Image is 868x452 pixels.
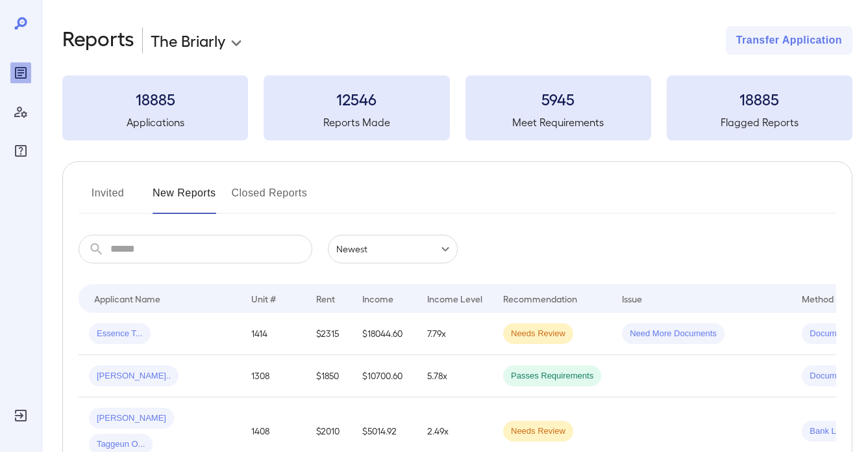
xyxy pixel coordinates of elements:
span: Needs Review [503,425,573,438]
div: Reports [10,62,31,83]
div: Unit # [251,291,276,306]
div: Recommendation [503,291,577,306]
h3: 18885 [667,88,852,109]
p: The Briarly [151,30,225,51]
td: 1414 [241,313,306,355]
td: 1308 [241,355,306,397]
span: Bank Link [802,425,854,438]
span: Needs Review [503,328,573,340]
td: 7.79x [417,313,493,355]
summary: 18885Applications12546Reports Made5945Meet Requirements18885Flagged Reports [62,75,852,140]
div: Applicant Name [94,291,160,306]
h3: 12546 [264,88,449,109]
span: [PERSON_NAME] [89,412,174,425]
td: $18044.60 [352,313,417,355]
td: $10700.60 [352,355,417,397]
h2: Reports [62,26,134,55]
span: Taggeun O... [89,438,153,451]
td: $1850 [306,355,352,397]
h5: Meet Requirements [465,114,651,130]
div: Issue [622,291,643,306]
div: Newest [328,235,458,263]
span: Essence T... [89,328,151,340]
span: Need More Documents [622,328,725,340]
td: 5.78x [417,355,493,397]
div: Rent [316,291,337,306]
h5: Flagged Reports [667,114,852,130]
div: Income [362,291,393,306]
div: FAQ [10,140,31,161]
h5: Reports Made [264,114,449,130]
h3: 18885 [62,88,248,109]
button: Closed Reports [232,183,308,214]
h3: 5945 [465,88,651,109]
h5: Applications [62,114,248,130]
button: Invited [79,183,137,214]
button: Transfer Application [726,26,852,55]
span: [PERSON_NAME].. [89,370,179,382]
div: Method [802,291,834,306]
div: Income Level [427,291,482,306]
div: Log Out [10,405,31,426]
td: $2315 [306,313,352,355]
button: New Reports [153,183,216,214]
span: Passes Requirements [503,370,601,382]
div: Manage Users [10,101,31,122]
